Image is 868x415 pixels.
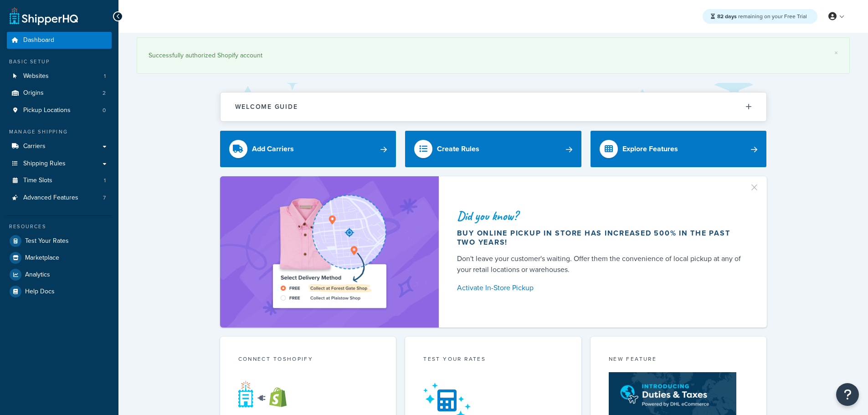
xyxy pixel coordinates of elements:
span: Pickup Locations [23,107,71,114]
h2: Welcome Guide [235,103,298,110]
span: Dashboard [23,36,54,44]
div: Manage Shipping [7,128,112,136]
a: Origins2 [7,85,112,102]
li: Websites [7,68,112,85]
button: Welcome Guide [221,92,766,121]
span: remaining on your Free Trial [717,12,807,20]
li: Origins [7,85,112,102]
div: Explore Features [622,143,678,155]
a: Dashboard [7,32,112,49]
span: 0 [103,107,106,114]
span: Marketplace [25,254,59,262]
span: Test Your Rates [25,237,69,245]
div: Don't leave your customer's waiting. Offer them the convenience of local pickup at any of your re... [457,253,745,275]
span: 1 [104,177,106,184]
a: Pickup Locations0 [7,102,112,119]
span: 2 [103,89,106,97]
a: Add Carriers [220,131,396,167]
div: Add Carriers [252,143,294,155]
li: Time Slots [7,172,112,189]
div: Successfully authorized Shopify account [149,49,838,62]
span: 1 [104,72,106,80]
span: Time Slots [23,177,52,184]
a: Test Your Rates [7,233,112,249]
a: Time Slots1 [7,172,112,189]
a: Analytics [7,266,112,283]
a: Websites1 [7,68,112,85]
strong: 82 days [717,12,737,20]
a: Shipping Rules [7,155,112,172]
img: ad-shirt-map-b0359fc47e01cab431d101c4b569394f6a03f54285957d908178d52f29eb9668.png [247,190,412,314]
span: Origins [23,89,44,97]
div: New Feature [609,355,749,365]
span: Analytics [25,271,50,279]
a: × [834,49,838,56]
a: Activate In-Store Pickup [457,282,745,294]
button: Open Resource Center [836,383,859,406]
div: Basic Setup [7,58,112,66]
a: Help Docs [7,283,112,300]
div: Resources [7,223,112,231]
li: Advanced Features [7,190,112,206]
a: Explore Features [591,131,767,167]
li: Pickup Locations [7,102,112,119]
div: Buy online pickup in store has increased 500% in the past two years! [457,229,745,247]
span: Help Docs [25,288,55,296]
a: Create Rules [405,131,581,167]
a: Marketplace [7,250,112,266]
img: connect-shq-shopify-9b9a8c5a.svg [238,380,295,408]
div: Did you know? [457,210,745,222]
span: Carriers [23,143,46,150]
a: Advanced Features7 [7,190,112,206]
div: Create Rules [437,143,479,155]
span: Shipping Rules [23,160,66,168]
div: Test your rates [423,355,563,365]
span: Advanced Features [23,194,78,202]
span: 7 [103,194,106,202]
a: Carriers [7,138,112,155]
span: Websites [23,72,49,80]
div: Connect to Shopify [238,355,378,365]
